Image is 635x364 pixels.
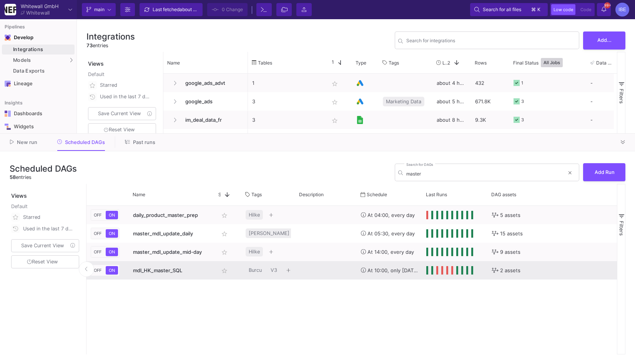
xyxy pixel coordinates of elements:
[86,31,135,41] h3: Integrations
[613,3,629,17] button: IBE
[386,93,421,111] span: Marketing Data
[361,206,418,224] div: At 04:00, every day
[92,248,103,256] button: OFF
[258,60,272,66] span: Tables
[367,192,387,197] span: Schedule
[107,268,116,273] span: ON
[406,39,576,45] input: Search for name, tables, ...
[432,111,471,129] div: about 8 hours ago
[597,3,611,16] button: 99+
[356,116,364,124] img: [Legacy] Google Sheets
[11,255,79,269] button: Reset View
[107,212,116,218] span: ON
[329,59,334,66] span: 1
[14,111,64,117] div: Dashboards
[92,229,103,238] button: OFF
[107,231,116,236] span: ON
[2,31,75,44] mat-expansion-panel-header: Navigation iconDevelop
[249,206,260,224] span: Hilke
[65,139,105,145] span: Scheduled DAGs
[100,91,151,103] div: Used in the last 7 days
[529,5,544,14] button: ⌘k
[2,78,75,90] a: Navigation iconLineage
[5,111,11,117] img: Navigation icon
[583,163,625,181] button: Add Run
[86,79,158,91] button: Starred
[521,111,524,129] div: 3
[27,259,58,265] span: Reset View
[618,221,625,236] span: Filters
[356,60,366,66] span: Type
[590,93,620,110] div: -
[5,124,11,130] img: Navigation icon
[133,192,145,197] span: Name
[107,249,116,255] span: ON
[133,230,193,237] span: master_mdl_update_daily
[167,60,180,66] span: Name
[583,31,625,50] button: Add...
[86,42,135,49] div: entries
[389,60,399,66] span: Tags
[471,129,509,147] div: 1.7K
[356,98,364,106] img: Google Ads
[1,136,47,148] button: New run
[181,74,244,92] span: google_ads_advt
[2,121,75,133] a: Navigation iconWidgets
[218,192,221,197] span: Star
[471,92,509,111] div: 671.8K
[14,124,64,130] div: Widgets
[181,129,244,147] span: IM Deal [GEOGRAPHIC_DATA]
[604,2,610,8] span: 99+
[615,3,629,17] div: IBE
[10,184,82,200] div: Views
[406,171,564,177] input: Search...
[106,248,118,256] button: ON
[13,68,73,74] div: Data Exports
[17,139,37,145] span: New run
[580,7,591,12] span: Code
[133,212,198,218] span: daily_product_master_prep
[483,4,521,15] span: Search for all files
[590,111,620,129] div: -
[500,243,520,261] span: 9 assets
[442,60,447,66] span: Last Used
[11,239,79,252] button: Save Current View
[10,212,81,223] button: Starred
[23,223,75,235] div: Used in the last 7 days
[94,4,105,15] span: main
[361,243,418,261] div: At 14:00, every day
[181,111,244,129] span: im_deal_data_fr
[470,3,548,16] button: Search for all files⌘k
[356,79,364,87] img: Google Ads
[86,43,93,48] span: 73
[2,108,75,120] a: Navigation iconDashboards
[116,136,165,148] button: Past runs
[92,268,103,273] span: OFF
[426,192,447,197] span: Last Runs
[92,249,103,255] span: OFF
[252,93,321,111] p: 3
[98,111,141,116] span: Save Current View
[220,248,229,257] mat-icon: star_border
[491,192,516,197] span: DAG assets
[618,89,625,104] span: Filters
[432,92,471,111] div: about 5 hours ago
[432,74,471,92] div: about 4 hours ago
[513,54,575,71] div: Final Status
[13,46,73,53] div: Integrations
[181,93,244,111] span: google_ads
[330,79,339,88] mat-icon: star_border
[92,266,103,275] button: OFF
[554,7,573,12] span: Low code
[82,3,116,16] button: main
[5,35,11,41] img: Navigation icon
[11,203,81,212] div: Default
[249,261,262,279] span: Burcu
[590,74,620,92] div: -
[252,129,321,147] p: 1
[13,57,31,63] span: Models
[590,129,620,147] div: -
[252,74,321,92] p: 1
[595,169,615,175] span: Add Run
[86,52,159,68] div: Views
